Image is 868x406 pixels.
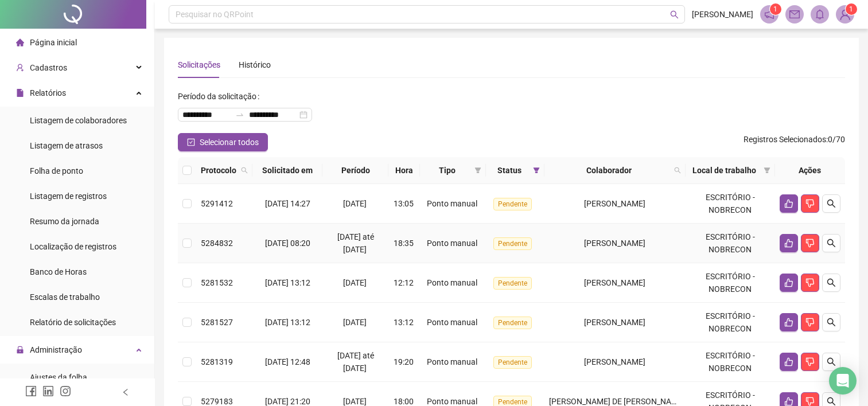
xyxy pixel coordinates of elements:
span: search [827,278,836,287]
span: search [241,167,248,174]
span: swap-right [235,110,244,119]
span: mail [789,9,800,19]
span: Listagem de registros [30,192,107,201]
span: filter [474,167,481,174]
span: file [16,89,24,97]
span: Escalas de trabalho [30,292,100,302]
span: Banco de Horas [30,267,87,276]
span: Ponto manual [427,318,477,327]
span: 12:12 [394,278,414,287]
sup: 1 [770,3,781,15]
span: Tipo [425,164,469,177]
span: user-add [16,64,24,72]
span: Relatório de solicitações [30,318,116,327]
span: Status [491,164,528,177]
span: Pendente [493,237,532,250]
span: Local de trabalho [690,164,759,177]
span: 5281527 [201,318,233,327]
span: 5291412 [201,199,233,208]
td: ESCRITÓRIO - NOBRECON [686,184,775,224]
span: Ponto manual [427,199,477,208]
span: search [827,318,836,327]
span: filter [533,167,540,174]
span: [DATE] 21:20 [265,397,310,406]
span: Cadastros [30,63,67,72]
span: instagram [60,385,71,397]
span: [DATE] [343,199,367,208]
span: [PERSON_NAME] [584,278,645,287]
span: search [827,199,836,208]
span: [PERSON_NAME] [584,199,645,208]
sup: Atualize o seu contato no menu Meus Dados [846,3,857,15]
span: dislike [805,239,815,248]
span: Pendente [493,317,532,329]
span: 5279183 [201,397,233,406]
span: Listagem de colaboradores [30,116,127,125]
span: 1 [773,5,777,13]
span: Localização de registros [30,242,116,251]
span: linkedin [42,385,54,397]
span: Relatórios [30,88,66,97]
span: : 0 / 70 [744,133,845,151]
span: filter [761,162,773,179]
span: Ponto manual [427,397,477,406]
span: 18:00 [394,397,414,406]
span: search [827,357,836,366]
span: 5284832 [201,239,233,248]
span: Ponto manual [427,357,477,366]
span: filter [472,162,484,179]
span: Ajustes da folha [30,373,87,382]
div: Solicitações [178,58,220,71]
span: 18:35 [394,239,414,248]
th: Solicitado em [252,157,322,184]
span: [DATE] 13:12 [265,278,310,287]
span: Protocolo [201,164,236,177]
span: 5281319 [201,357,233,366]
span: search [827,239,836,248]
span: [PERSON_NAME] DE [PERSON_NAME] [549,397,685,406]
span: Resumo da jornada [30,217,99,226]
span: like [784,199,793,208]
span: filter [764,167,770,174]
span: 13:12 [394,318,414,327]
label: Período da solicitação [178,87,264,106]
div: Histórico [239,58,271,71]
span: Ponto manual [427,239,477,248]
span: notification [764,9,774,19]
span: 13:05 [394,199,414,208]
span: [PERSON_NAME] [692,8,753,21]
span: Pendente [493,277,532,290]
span: dislike [805,318,815,327]
span: dislike [805,278,815,287]
span: Listagem de atrasos [30,141,103,150]
span: Selecionar todos [200,136,259,149]
span: Página inicial [30,38,77,47]
span: like [784,278,793,287]
td: ESCRITÓRIO - NOBRECON [686,342,775,382]
img: 86345 [836,6,854,23]
span: Administração [30,345,82,354]
span: search [670,10,679,19]
span: left [122,388,130,396]
span: [PERSON_NAME] [584,239,645,248]
span: [DATE] [343,397,367,406]
td: ESCRITÓRIO - NOBRECON [686,303,775,342]
span: facebook [25,385,37,397]
span: [DATE] 12:48 [265,357,310,366]
span: [DATE] até [DATE] [337,232,374,254]
span: 5281532 [201,278,233,287]
span: search [239,162,250,179]
span: 1 [849,5,853,13]
span: like [784,239,793,248]
span: dislike [805,397,815,406]
span: Folha de ponto [30,166,83,175]
span: lock [16,346,24,354]
span: Colaborador [549,164,670,177]
div: Open Intercom Messenger [829,367,857,395]
span: Pendente [493,356,532,369]
span: [DATE] 14:27 [265,199,310,208]
th: Hora [388,157,421,184]
span: Ponto manual [427,278,477,287]
div: Ações [780,164,840,177]
span: [DATE] 08:20 [265,239,310,248]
